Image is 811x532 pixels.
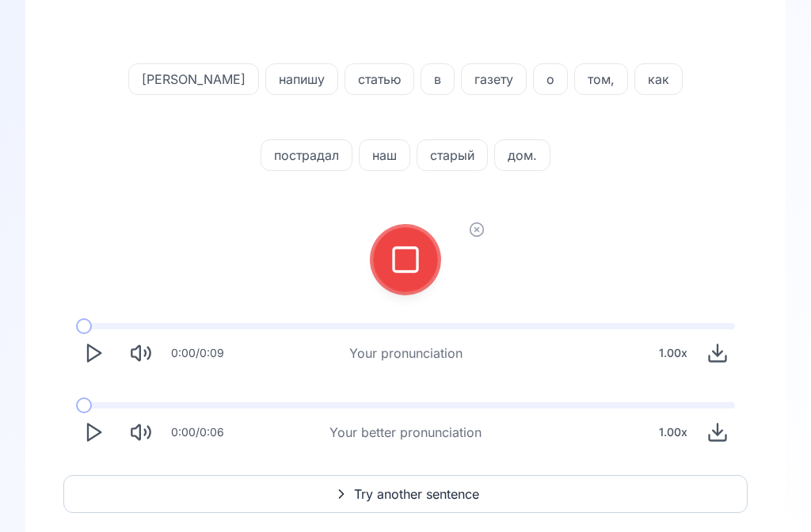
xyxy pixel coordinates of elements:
[261,139,352,171] button: пострадал
[634,63,683,95] button: как
[534,70,567,89] span: о
[345,70,413,89] span: статью
[653,416,694,448] div: 1.00 x
[329,423,482,442] div: Your better pronunciation
[421,70,454,89] span: в
[265,63,338,95] button: напишу
[129,70,258,89] span: [PERSON_NAME]
[171,424,224,440] div: 0:00 / 0:06
[124,415,158,450] button: Mute
[261,146,352,165] span: пострадал
[653,337,694,369] div: 1.00 x
[700,415,735,450] button: Download audio
[359,139,410,171] button: наш
[360,146,409,165] span: наш
[575,70,627,89] span: том,
[171,345,224,361] div: 0:00 / 0:09
[533,63,568,95] button: о
[462,70,526,89] span: газету
[349,344,463,363] div: Your pronunciation
[461,63,527,95] button: газету
[494,139,550,171] button: дом.
[345,63,414,95] button: статью
[76,415,111,450] button: Play
[635,70,682,89] span: как
[574,63,628,95] button: том,
[76,336,111,370] button: Play
[417,139,488,171] button: старый
[354,484,479,503] span: Try another sentence
[266,70,337,89] span: напишу
[700,336,735,370] button: Download audio
[128,63,259,95] button: [PERSON_NAME]
[417,146,487,165] span: старый
[421,63,455,95] button: в
[63,475,748,513] button: Try another sentence
[124,336,158,370] button: Mute
[495,146,550,165] span: дом.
